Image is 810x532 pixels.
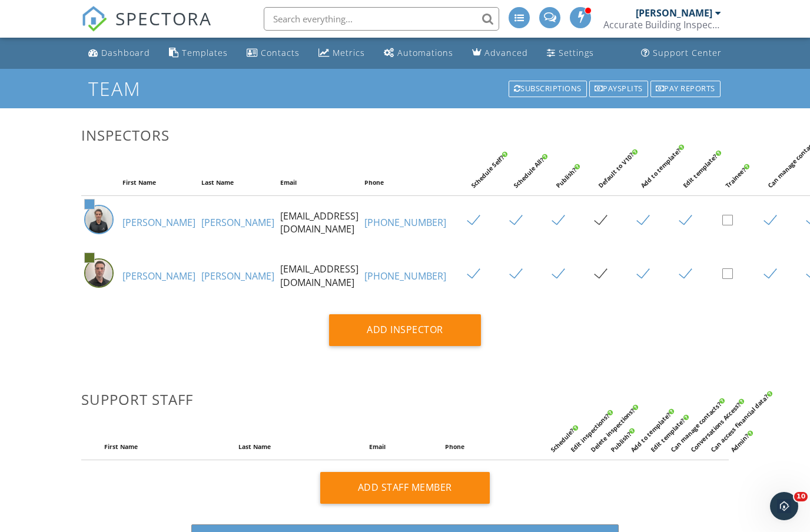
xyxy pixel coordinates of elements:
h1: Team [88,78,721,99]
div: Add to template? [629,381,701,454]
img: img_4723.jpeg [84,258,114,288]
th: Phone [442,434,529,460]
a: [PERSON_NAME] [122,270,195,282]
input: Search everything... [264,7,499,31]
div: Conversations Access? [689,381,761,454]
div: Add Inspector [329,314,481,346]
div: Settings [559,47,594,58]
div: Accurate Building Inspections LLC [603,19,721,31]
div: Paysplits [589,81,648,97]
div: Dashboard [101,47,150,58]
td: [EMAIL_ADDRESS][DOMAIN_NAME] [277,250,361,302]
span: SPECTORA [115,6,212,31]
th: First Name [101,434,235,460]
h3: Inspectors [81,127,729,143]
div: Support Center [653,47,722,58]
a: Paysplits [588,79,649,98]
div: Advanced [484,47,528,58]
div: Edit template? [681,117,753,189]
a: Pay reports [649,79,722,98]
div: Templates [182,47,228,58]
div: Publish? [554,117,626,189]
a: Contacts [242,42,304,64]
div: Schedule All? [512,117,584,189]
div: Trainee? [723,117,796,189]
div: Add Staff Member [320,472,490,504]
div: Contacts [261,47,300,58]
th: Email [366,434,443,460]
div: Schedule Self? [469,117,542,189]
a: Support Center [636,42,726,64]
div: Edit template? [649,381,721,454]
a: [PHONE_NUMBER] [364,216,446,229]
div: Subscriptions [509,81,587,97]
div: Metrics [333,47,365,58]
th: Phone [361,169,449,196]
div: Add to template? [639,117,711,189]
th: Last Name [198,169,277,196]
th: First Name [119,169,198,196]
div: Delete inspections? [589,381,661,454]
a: Dashboard [84,42,155,64]
div: Default to V10? [596,117,669,189]
div: Can manage contacts? [669,381,741,454]
span: 10 [794,492,808,501]
a: [PHONE_NUMBER] [364,270,446,282]
a: SPECTORA [81,16,212,41]
h3: Support Staff [81,391,729,407]
div: Pay reports [650,81,721,97]
div: Publish? [609,381,681,454]
iframe: Intercom live chat [770,492,798,520]
img: The Best Home Inspection Software - Spectora [81,6,107,32]
th: Email [277,169,361,196]
div: Automations [397,47,453,58]
div: [PERSON_NAME] [636,7,712,19]
a: Metrics [314,42,370,64]
div: Edit inspections? [569,381,641,454]
a: Templates [164,42,233,64]
div: Can access financial data? [709,381,781,454]
img: img_0505.jpeg [84,205,114,234]
th: Last Name [235,434,366,460]
td: [EMAIL_ADDRESS][DOMAIN_NAME] [277,196,361,250]
div: Schedule? [549,381,621,454]
a: Subscriptions [507,79,588,98]
a: [PERSON_NAME] [201,216,274,229]
a: Automations (Basic) [379,42,458,64]
a: [PERSON_NAME] [201,270,274,282]
div: Admin? [729,381,802,454]
a: [PERSON_NAME] [122,216,195,229]
a: Settings [542,42,599,64]
a: Advanced [467,42,533,64]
